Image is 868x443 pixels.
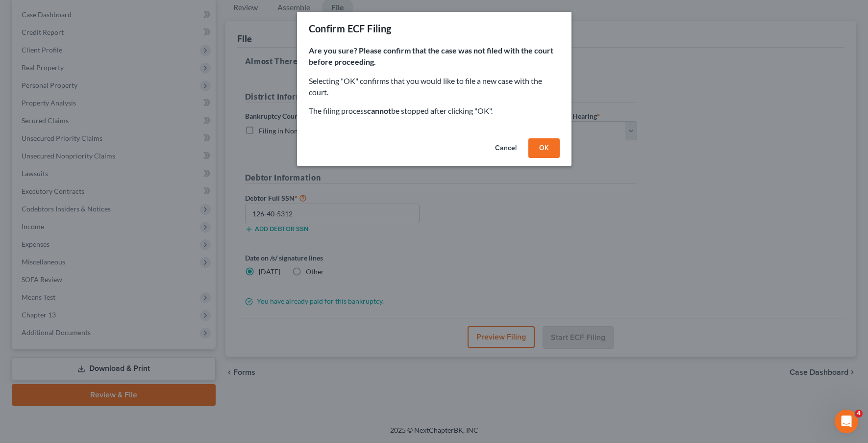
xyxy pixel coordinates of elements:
[855,410,863,417] span: 4
[309,105,560,117] p: The filing process be stopped after clicking "OK".
[835,410,858,433] iframe: Intercom live chat
[528,138,560,158] button: OK
[309,76,560,98] p: Selecting "OK" confirms that you would like to file a new case with the court.
[309,22,392,35] div: Confirm ECF Filing
[367,106,391,115] strong: cannot
[487,138,524,158] button: Cancel
[309,46,553,66] strong: Are you sure? Please confirm that the case was not filed with the court before proceeding.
